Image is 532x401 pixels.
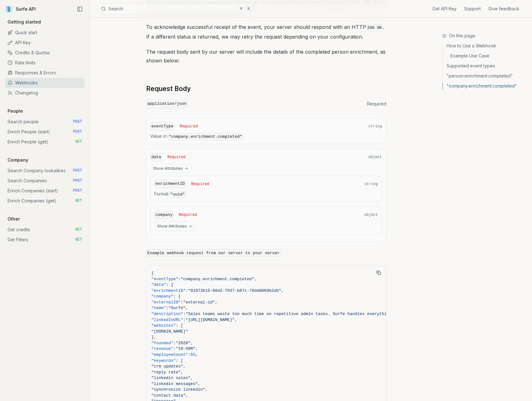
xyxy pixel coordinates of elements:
span: POST [73,119,82,124]
button: Show Attributes [150,164,192,173]
a: Search Company lookalikes POST [5,166,85,176]
a: Support [464,6,481,12]
p: Other [5,216,22,222]
p: The request body sent by our server will include the details of the completed person enrichment, ... [146,47,386,65]
span: GET [75,237,82,242]
h3: On this page [442,33,527,39]
span: Format : [154,191,378,198]
a: Enrich Companies (start) POST [5,186,85,196]
span: "10-50M" [176,346,195,351]
span: GET [75,139,82,144]
code: "uuid" [169,191,186,198]
a: Webhooks [5,78,85,88]
code: 200 OK [366,24,383,31]
a: Get API Key [432,6,457,12]
span: "enrichmentID" [151,288,186,293]
code: data [150,153,162,162]
span: "crm updates" [151,364,183,369]
p: People [5,108,25,114]
a: Surfe API [5,4,36,14]
a: Example Use Case [443,51,527,61]
span: object [364,212,378,217]
span: , [190,341,193,345]
a: How to Use a Webhook [443,43,527,51]
span: Required [180,124,198,129]
span: "[DOMAIN_NAME]" [151,329,188,334]
span: GET [75,227,82,232]
span: "linkedin messages" [151,382,198,386]
span: : [173,341,176,345]
a: Credits & Quotas [5,48,85,58]
span: : [183,318,186,322]
span: , [205,387,208,392]
span: : [ [176,323,183,328]
a: Enrich Companies (get) GET [5,196,85,206]
code: eventType [150,122,175,131]
a: Supported event types [443,61,527,71]
span: POST [73,168,82,173]
a: Get Filters GET [5,235,85,245]
a: Quick start [5,28,85,38]
code: Example webhook request from our server to your server [146,249,281,257]
span: object [368,155,382,160]
span: Required [179,212,197,217]
span: { [151,271,154,275]
code: enrichmentID [154,180,186,188]
kbd: K [245,5,252,12]
code: company [154,211,174,219]
span: "description" [151,312,183,316]
span: : [178,277,181,281]
span: , [198,382,200,386]
p: Company [5,157,31,163]
code: application/json [146,100,188,108]
span: "synchronize linkedin" [151,387,206,392]
span: : [188,352,191,357]
span: "name" [151,306,166,310]
span: Required [367,101,386,107]
span: , [186,393,188,398]
a: "company.enrichment.completed" [443,81,527,89]
span: Required [191,182,209,187]
span: "company" [151,294,173,299]
span: , [235,318,237,322]
span: "revenue" [151,346,173,351]
span: "Surfe" [168,306,186,310]
button: Collapse Sidebar [75,4,85,14]
a: Get credits GET [5,225,85,235]
span: : [ [176,358,183,363]
span: : [166,306,168,310]
span: "external-id" [183,300,215,305]
code: "company.enrichment.completed" [167,133,244,140]
span: , [195,346,198,351]
a: "person.enrichment.completed" [443,71,527,81]
span: Value in : [150,133,382,140]
span: "founded" [151,341,173,345]
p: Getting started [5,19,43,25]
a: Changelog [5,88,85,98]
span: "linkedInURL" [151,318,183,322]
span: : [186,288,188,293]
span: 65 [190,352,195,357]
a: Responses & Errors [5,68,85,78]
span: POST [73,178,82,183]
span: "data" [151,282,166,287]
a: Rate limits [5,58,85,68]
span: , [190,376,193,380]
span: "01973b15-68d2-7937-b87c-78dd0069b2db" [188,288,281,293]
a: Give feedback [488,6,519,12]
span: "externalID" [151,300,181,305]
span: POST [73,188,82,193]
a: Request Body [146,84,191,93]
span: "2020" [176,341,191,345]
span: "linkedin sales" [151,376,191,380]
span: GET [75,198,82,203]
a: Enrich People (start) POST [5,127,85,137]
span: , [215,300,217,305]
kbd: ⌘ [238,5,244,12]
span: , [254,277,257,281]
span: POST [73,129,82,134]
button: Show Attributes [154,222,196,231]
button: Search⌘K [97,3,255,14]
button: Copy Text [374,268,383,277]
span: , [195,352,198,357]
